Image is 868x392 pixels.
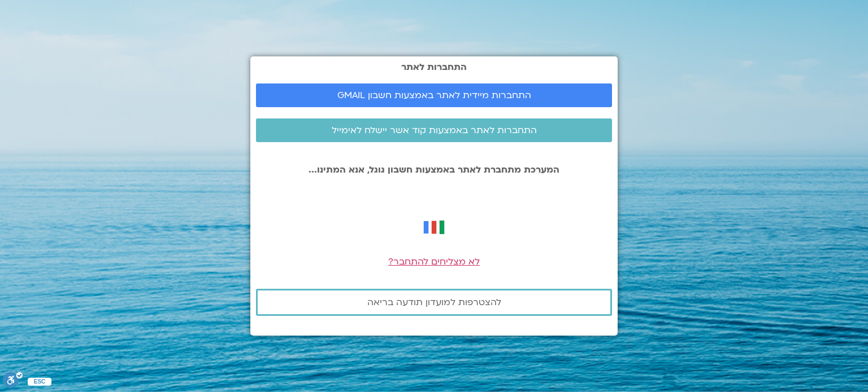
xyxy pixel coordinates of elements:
[388,256,480,268] a: לא מצליחים להתחבר?
[256,289,612,316] a: להצטרפות למועדון תודעה בריאה
[337,90,531,100] span: התחברות מיידית לאתר באמצעות חשבון GMAIL
[256,165,612,175] p: המערכת מתחברת לאתר באמצעות חשבון גוגל, אנא המתינו...
[367,297,501,307] span: להצטרפות למועדון תודעה בריאה
[256,118,612,142] a: התחברות לאתר באמצעות קוד אשר יישלח לאימייל
[256,62,612,72] h2: התחברות לאתר
[256,83,612,107] a: התחברות מיידית לאתר באמצעות חשבון GMAIL
[332,125,537,135] span: התחברות לאתר באמצעות קוד אשר יישלח לאימייל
